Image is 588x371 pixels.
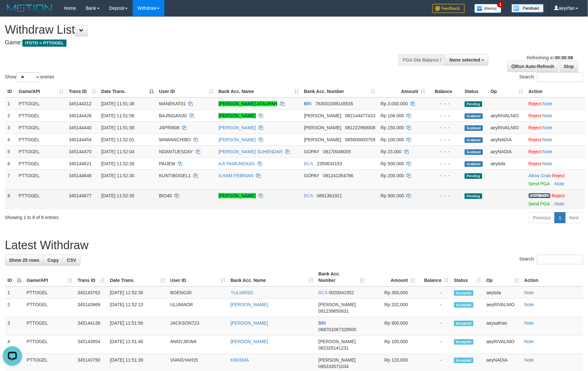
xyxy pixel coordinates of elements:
td: aeyRIVALNIO [484,336,522,354]
a: AJI PAMUNGKAS [219,161,255,166]
div: - - - [431,172,460,179]
th: Action [526,86,585,98]
td: aeyRIVALNIO [488,110,526,122]
a: Reject [529,101,542,106]
img: Button%20Memo.svg [474,4,502,13]
span: · [529,173,552,178]
td: JACKSON723 [168,317,228,336]
span: Pending [465,101,482,107]
span: [DATE] 11:52:35 [101,193,134,198]
span: CSV [67,258,76,263]
span: 345144440 [69,125,91,130]
td: 345143762 [75,286,107,299]
td: aeysafrian [484,317,522,336]
th: Bank Acc. Number: activate to sort column ascending [316,268,367,286]
td: - [418,317,451,336]
span: Copy [47,258,59,263]
td: Rp 900,000 [367,317,418,336]
td: PTTOGEL [24,317,75,336]
a: Stop [560,61,578,72]
th: ID: activate to sort column descending [5,268,24,286]
span: [DATE] 11:52:01 [101,137,134,142]
span: Grabbed [465,125,483,131]
td: Rp 300,000 [367,286,418,299]
a: Reject [552,173,565,178]
input: Search: [537,72,583,82]
span: GOPAY [304,173,319,178]
span: Pending [465,193,482,199]
th: Action [522,268,583,286]
span: Copy 783001008145535 to clipboard [315,101,353,106]
th: Date Trans.: activate to sort column ascending [107,268,168,286]
th: Balance [428,86,462,98]
span: Rp 500.000 [381,161,404,166]
a: Note [543,113,552,118]
span: Copy 085600003759 to clipboard [345,137,375,142]
span: [PERSON_NAME] [304,125,341,130]
a: 1 [555,212,566,223]
span: ITOTO > PTTOGEL [22,40,66,47]
td: 4 [5,133,16,145]
span: 1 [497,2,504,7]
a: Note [524,339,534,344]
a: Note [555,201,565,206]
span: Rp 150.000 [381,125,404,130]
span: [DATE] 11:51:56 [101,113,134,118]
span: Grabbed [465,161,483,167]
span: 345144646 [69,173,91,178]
th: Bank Acc. Name: activate to sort column ascending [228,268,316,286]
td: Rp 100,000 [367,336,418,354]
td: PTTOGEL [24,299,75,317]
td: PTTOGEL [16,98,66,110]
td: 3 [5,317,24,336]
span: 345144621 [69,161,91,166]
div: - - - [431,192,460,199]
button: None selected [445,54,488,65]
span: Copy 0020041552 to clipboard [329,290,354,295]
a: [PERSON_NAME] [219,113,256,118]
td: 8 [5,190,16,210]
span: MANEKAT01 [159,101,186,106]
span: Copy 085333571034 to clipboard [318,364,349,369]
td: 6 [5,157,16,169]
span: BAJINGAN30 [159,113,187,118]
td: 4 [5,336,24,354]
span: Copy 2350634153 to clipboard [317,161,342,166]
td: 2 [5,299,24,317]
td: aeyRIVALNIO [484,299,522,317]
td: 3 [5,122,16,133]
div: Showing 1 to 8 of 8 entries [5,212,240,221]
span: Accepted [454,290,474,296]
span: [PERSON_NAME] [318,339,356,344]
span: BCA [304,193,313,198]
a: Send PGA [529,181,550,186]
span: Accepted [454,321,474,326]
td: - [418,299,451,317]
img: panduan.png [511,4,544,13]
td: PTTOGEL [16,122,66,133]
td: [DATE] 11:51:56 [107,317,168,336]
span: BCA [318,290,328,295]
td: PTTOGEL [16,190,66,210]
th: Date Trans.: activate to sort column descending [99,86,156,98]
span: Rp 900.000 [381,193,404,198]
th: Status [462,86,488,98]
th: Trans ID: activate to sort column ascending [66,86,99,98]
input: Search: [537,255,583,264]
th: User ID: activate to sort column ascending [168,268,228,286]
a: KIKISMA [231,357,249,363]
th: Game/API: activate to sort column ascending [16,86,66,98]
span: Copy 0661361921 to clipboard [317,193,342,198]
th: Amount: activate to sort column ascending [378,86,428,98]
td: PTTOGEL [16,133,66,145]
label: Search: [520,255,583,264]
a: [PERSON_NAME] SUHENDAR [219,149,283,154]
td: · [526,133,585,145]
th: Amount: activate to sort column ascending [367,268,418,286]
span: WAWANCHIBO [159,137,191,142]
td: PTTOGEL [16,169,66,190]
td: 1 [5,98,16,110]
a: Note [524,320,534,326]
label: Show entries [5,72,54,82]
button: Open LiveChat chat widget [3,3,22,22]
